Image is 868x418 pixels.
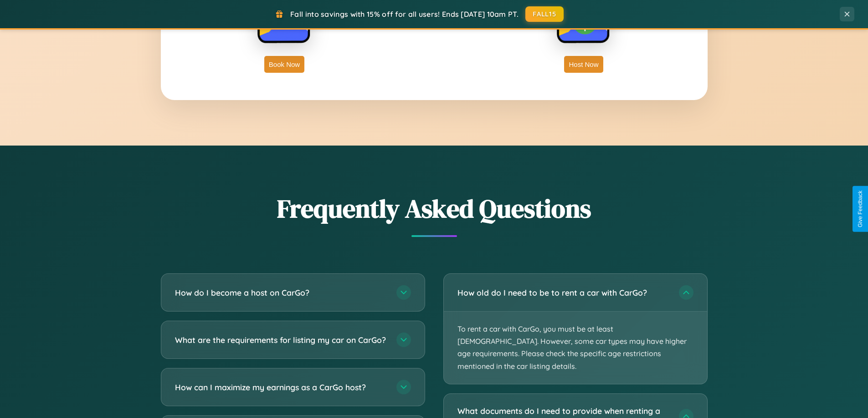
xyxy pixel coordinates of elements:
button: Host Now [564,56,603,73]
div: Give Feedback [857,191,863,227]
h2: Frequently Asked Questions [161,191,708,226]
h3: What are the requirements for listing my car on CarGo? [175,334,387,346]
h3: How can I maximize my earnings as a CarGo host? [175,382,387,393]
span: Fall into savings with 15% off for all users! Ends [DATE] 10am PT. [290,10,519,19]
h3: How do I become a host on CarGo? [175,287,387,298]
button: FALL15 [525,6,564,22]
p: To rent a car with CarGo, you must be at least [DEMOGRAPHIC_DATA]. However, some car types may ha... [444,312,707,384]
button: Book Now [264,56,304,73]
h3: How old do I need to be to rent a car with CarGo? [457,287,670,298]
